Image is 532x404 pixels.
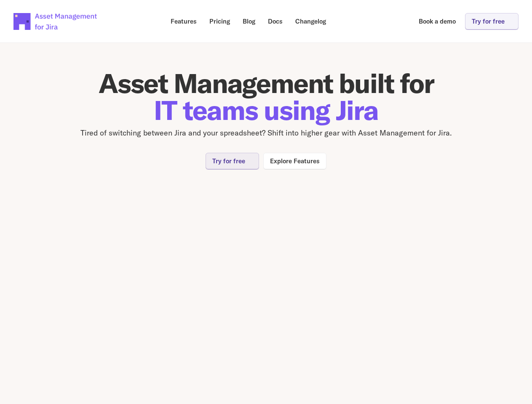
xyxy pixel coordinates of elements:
p: Explore Features [270,158,320,164]
a: Changelog [289,13,332,29]
p: Try for free [472,18,505,24]
p: Pricing [209,18,230,24]
a: Blog [237,13,261,29]
p: Book a demo [419,18,456,24]
a: Explore Features [263,153,326,169]
p: Features [171,18,197,24]
a: Try for free [206,153,259,169]
a: Try for free [465,13,519,29]
p: Docs [268,18,283,24]
a: Pricing [203,13,236,29]
a: Docs [262,13,289,29]
a: Features [165,13,203,29]
p: Tired of switching between Jira and your spreadsheet? Shift into higher gear with Asset Managemen... [27,127,505,139]
span: IT teams using Jira [154,93,378,127]
a: Book a demo [413,13,462,29]
p: Try for free [212,158,245,164]
p: Changelog [295,18,326,24]
p: Blog [243,18,255,24]
h1: Asset Management built for [27,70,505,124]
